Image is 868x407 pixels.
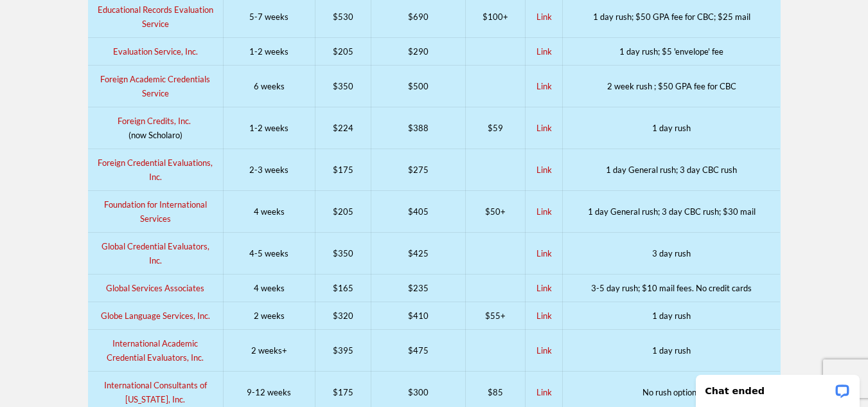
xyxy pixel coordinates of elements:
td: $320 [315,302,371,330]
a: Link [536,123,552,133]
td: $55+ [466,302,526,330]
a: International Consultants of [US_STATE], Inc. [104,380,207,404]
td: 3 day rush [563,233,780,275]
td: $290 [371,38,466,66]
a: Link [536,165,552,175]
td: 2 week rush ; $50 GPA fee for CBC [563,66,780,107]
td: 2-3 weeks [223,149,315,191]
td: $388 [371,107,466,149]
a: Foreign Credential Evaluations, Inc. [98,158,213,182]
td: $475 [371,330,466,372]
a: Educational Records Evaluation Service [98,5,213,29]
a: Link [536,283,552,293]
td: 2 weeks [223,302,315,330]
a: International Academic Credential Evaluators, Inc. [107,338,204,363]
td: 1 day rush [563,330,780,372]
a: Foundation for International Services [104,199,207,224]
td: $500 [371,66,466,107]
a: Link [536,81,552,91]
a: Foreign Academic Credentials Service [100,74,210,98]
td: 4-5 weeks [223,233,315,275]
a: Link [536,311,552,321]
a: Global Services Associates [106,283,204,293]
td: 3-5 day rush; $10 mail fees. No credit cards [563,275,780,302]
a: Link [536,387,552,397]
td: 1 day rush [563,302,780,330]
td: 1 day rush; $5 'envelope' fee [563,38,780,66]
td: 2 weeks+ [223,330,315,372]
td: $395 [315,330,371,372]
td: $425 [371,233,466,275]
td: $235 [371,275,466,302]
a: Link [536,46,552,57]
span: 1 day General rush; 3 day CBC rush; $30 mail [588,206,756,217]
a: Link [536,345,552,356]
td: (now Scholaro) [88,107,224,149]
td: 1 day rush [563,107,780,149]
a: Link [536,248,552,258]
td: 4 weeks [223,275,315,302]
a: Link [536,12,552,22]
td: $59 [466,107,526,149]
td: $350 [315,233,371,275]
td: $165 [315,275,371,302]
a: Globe Language Services, Inc. [101,311,210,321]
td: $275 [371,149,466,191]
a: Foreign Credits, Inc. [118,116,191,126]
td: $205 [315,38,371,66]
td: $405 [371,191,466,233]
td: $205 [315,191,371,233]
td: $175 [315,149,371,191]
td: 6 weeks [223,66,315,107]
td: 1-2 weeks [223,107,315,149]
a: Global Credential Evaluators, Inc. [102,241,209,266]
td: 4 weeks [223,191,315,233]
td: 1 day General rush; 3 day CBC rush [563,149,780,191]
td: $410 [371,302,466,330]
iframe: LiveChat chat widget [687,366,868,407]
a: Link [536,206,552,217]
td: $350 [315,66,371,107]
td: $224 [315,107,371,149]
td: $50+ [466,191,526,233]
a: Evaluation Service, Inc. [113,46,198,57]
td: 1-2 weeks [223,38,315,66]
